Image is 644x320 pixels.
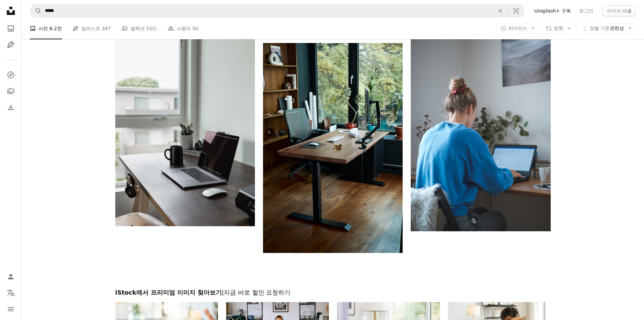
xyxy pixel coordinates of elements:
button: Unsplash 검색 [30,4,42,17]
span: 관련성 [590,25,624,32]
h2: iStock에서 프리미엄 이미지 찾아보기 [115,289,551,297]
button: 정렬 기준관련성 [578,23,636,34]
a: 로그인 / 가입 [4,270,18,283]
img: 벽이 가까운 랩톱 컴퓨터를 껐습니다. [115,19,255,226]
a: 탐색 [4,68,18,82]
span: 347 [102,25,111,32]
span: 55만 [146,25,157,32]
button: 이미지 제출 [603,5,636,16]
a: 사용자 50 [168,18,198,39]
a: 노트북 컴퓨터 앞에 앉아 있는 파란색 스웨터를 입은 여자 [411,123,550,129]
span: 라이선스 [508,25,527,31]
span: 방향 [554,25,563,31]
a: 다운로드 내역 [4,101,18,114]
a: 컬렉션 55만 [122,18,157,39]
a: Unsplash+ 구독 [530,5,575,16]
form: 사이트 전체에서 이미지 찾기 [30,4,525,18]
span: | 지금 바로 할인 요청하기 [222,289,290,296]
a: 일러스트 [4,38,18,51]
button: 방향 [542,23,575,34]
a: 벽이 가까운 랩톱 컴퓨터를 껐습니다. [115,119,255,125]
a: 창문 앞에 노트북이 놓인 책상 [263,145,403,151]
button: 시각적 검색 [508,4,524,17]
img: 노트북 컴퓨터 앞에 앉아 있는 파란색 스웨터를 입은 여자 [411,21,550,231]
button: 메뉴 [4,302,18,316]
button: 삭제 [493,4,508,17]
a: 일러스트 347 [73,18,111,39]
a: 사진 [4,22,18,35]
a: 홈 — Unsplash [4,4,18,19]
span: 50 [192,25,198,32]
button: 언어 [4,286,18,300]
span: 정렬 기준 [590,25,610,31]
a: 컬렉션 [4,84,18,98]
button: 라이선스 [497,23,539,34]
img: 창문 앞에 노트북이 놓인 책상 [263,43,403,253]
a: 로그인 [575,5,597,16]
